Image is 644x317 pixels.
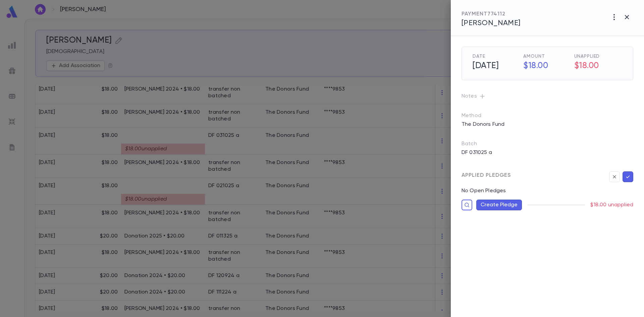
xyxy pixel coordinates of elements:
span: Unapplied [574,54,622,59]
p: Notes [462,91,633,102]
p: $18.00 unapplied [590,202,633,208]
span: Amount [523,54,571,59]
button: Create Pledge [476,200,522,210]
span: [PERSON_NAME] [462,19,521,27]
span: Applied Pledges [462,172,511,179]
h5: $18.00 [574,59,622,73]
span: Date [473,54,521,59]
div: No Open Pledges [456,182,633,194]
p: The Donors Fund [458,119,508,130]
p: DF 031025 a [458,147,496,158]
h5: $18.00 [519,59,571,73]
h5: [DATE] [469,59,521,73]
p: Batch [462,141,633,147]
div: PAYMENT 774112 [462,11,521,17]
p: Method [462,112,495,119]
